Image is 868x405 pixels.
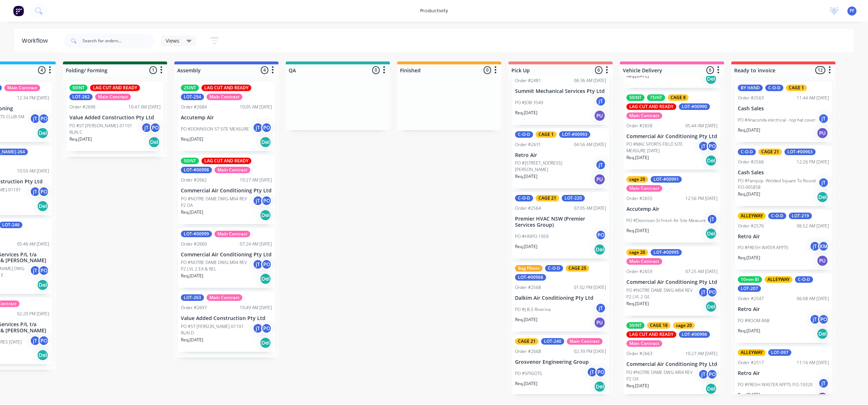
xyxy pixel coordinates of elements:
[515,284,541,291] div: Order #2568
[626,383,649,389] p: Req. [DATE]
[738,285,761,292] div: LOT-207
[181,126,249,132] p: PO #DONNISON ST SITE MEASURE
[626,361,718,367] p: Commercial Air Conditioning Pty Ltd
[512,262,609,332] div: Bag FiltersC-O-DCAGE 25LOT-#00968Order #256801:02 PM [DATE]Dalkim Air Conditioning Pty LtdPO #J.B...
[738,244,788,251] p: PO #FRESH WATER APPTS
[738,317,770,324] p: PO #ROOM-RAB
[679,103,710,110] div: LOT-#00990
[626,154,649,161] p: Req. [DATE]
[260,273,271,285] div: Del
[705,228,717,239] div: Del
[260,136,271,148] div: Del
[181,177,207,183] div: Order #2662
[181,315,272,321] p: Value Added Construction Pty Ltd
[850,8,854,14] span: PF
[818,177,829,188] div: jT
[148,136,160,148] div: Del
[626,369,698,382] p: PO #NOTRE DAME DWG-M04 REV P2 OA
[141,122,152,133] div: jT
[738,178,818,191] p: PO #Fanquip- Welded Square To Round P.O-005858
[252,323,263,334] div: jT
[626,185,662,192] div: Main Contract
[37,127,48,139] div: Del
[707,369,718,380] div: PO
[515,233,549,240] p: PO #HNPO-1959
[240,304,272,311] div: 10:49 AM [DATE]
[178,155,275,224] div: 50INTLAG CUT AND READYLOT-#00998Main ContractOrder #266210:27 AM [DATE]Commercial Air Conditionin...
[738,85,763,91] div: BY HAND
[515,88,606,94] p: Summit Mechanical Services Pty Ltd
[786,85,807,91] div: CAGE 1
[181,115,272,121] p: Accutemp Air
[738,159,764,165] div: Order #2566
[626,112,662,119] div: Main Contract
[38,113,49,124] div: PO
[515,274,546,281] div: LOT-#00968
[817,392,828,404] div: PU
[201,158,251,164] div: LAG CUT AND READY
[738,213,766,219] div: ALLEYWAY
[587,367,597,378] div: jT
[574,205,606,212] div: 07:05 AM [DATE]
[594,110,605,121] div: PU
[705,383,717,395] div: Del
[515,110,537,116] p: Req. [DATE]
[707,287,718,298] div: PO
[698,141,709,152] div: jT
[69,136,92,142] p: Req. [DATE]
[673,322,695,329] div: cage 20
[181,273,203,279] p: Req. [DATE]
[178,228,275,288] div: LOT-#00999Main ContractOrder #266007:24 AM [DATE]Commercial Air Conditioning Pty LtdPO #NOTRE DAM...
[784,149,816,155] div: LOT-#00963
[738,349,766,356] div: ALLEYWAY
[30,113,41,124] div: jT
[181,231,212,237] div: LOT-#00999
[240,104,272,110] div: 10:05 AM [DATE]
[626,279,718,285] p: Commercial Air Conditioning Pty Ltd
[818,314,829,325] div: PO
[738,223,764,229] div: Order #2576
[4,85,40,91] div: Main Contract
[512,64,609,125] div: Order #248106:36 AM [DATE]Summit Mechanical Services Pty LtdPO #JOB 3549jTReq.[DATE]PU
[768,213,786,219] div: C-O-D
[647,322,671,329] div: CAGE 18
[651,176,682,183] div: LOT-#00991
[789,213,812,219] div: LOT-219
[626,141,698,154] p: PO #MAC SPORTS FIELD SITE MEASURE [DATE]
[181,294,204,301] div: LOT-263
[69,85,88,91] div: 50INT
[82,34,154,48] input: Search for orders...
[261,323,272,334] div: PO
[797,223,829,229] div: 06:52 AM [DATE]
[181,259,252,272] p: PO #NOTRE DAME DWG-M04 REV P2 LVL 2 EA & REL
[738,255,760,261] p: Req. [DATE]
[595,303,606,314] div: jT
[17,95,49,101] div: 12:34 PM [DATE]
[261,122,272,133] div: PO
[260,209,271,221] div: Del
[178,82,275,151] div: 25INTLAG CUT AND READYLOT-254Main ContractOrder #268410:05 AM [DATE]Accutemp AirPO #DONNISON ST S...
[594,174,605,185] div: PU
[181,241,207,247] div: Order #2660
[817,255,828,267] div: PU
[13,5,24,16] img: Factory
[738,234,829,240] p: Retro Air
[240,177,272,183] div: 10:27 AM [DATE]
[181,136,203,142] p: Req. [DATE]
[795,276,813,283] div: C-O-D
[626,350,652,357] div: Order #2663
[69,123,141,136] p: PO #ST [PERSON_NAME]-01101 RUN C
[181,85,199,91] div: 25INT
[679,331,710,338] div: LOT-#00996
[668,94,689,101] div: CAGE 8
[735,146,832,206] div: C-O-DCAGE 21LOT-#00963Order #256612:26 PM [DATE]Cash SalesPO #Fanquip- Welded Square To Round P.O...
[90,85,140,91] div: LAG CUT AND READY
[515,316,537,323] p: Req. [DATE]
[574,348,606,355] div: 02:39 PM [DATE]
[647,94,665,101] div: 75INT
[515,216,606,228] p: Premier HVAC NSW (Premier Services Group)
[201,85,251,91] div: LAG CUT AND READY
[515,348,541,355] div: Order #2668
[181,188,272,194] p: Commercial Air Conditioning Pty Ltd
[624,319,720,398] div: 50INTCAGE 18cage 20LAG CUT AND READYLOT-#00996Main ContractOrder #266310:27 AM [DATE]Commercial A...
